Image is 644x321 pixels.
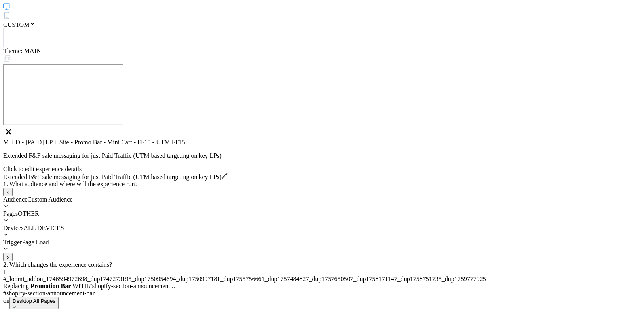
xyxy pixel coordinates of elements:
[3,47,41,54] span: Theme: MAIN
[3,290,95,296] span: #shopify-section-announcement-bar
[3,21,29,28] span: CUSTOM
[3,139,185,145] span: M + D - [PAID] LP + Site - Promo Bar - Mini Cart - FF15 - UTM FF15
[13,306,16,308] img: down arrow
[27,196,72,203] span: Custom Audience
[22,239,49,245] span: Page Load
[3,210,18,217] span: Pages
[3,261,112,268] span: 2. Which changes the experience contains?
[72,283,89,289] span: WITH
[24,225,64,231] span: ALL DEVICES
[18,210,39,217] span: OTHER
[3,152,641,159] p: Extended F&F sale messaging for just Paid Traffic (UTM based targeting on key LPs)
[9,297,59,309] button: Desktop All Pagesdown arrow
[3,196,27,203] span: Audience
[3,174,222,180] span: Extended F&F sale messaging for just Paid Traffic (UTM based targeting on key LPs)
[89,283,175,289] span: #shopify-section-announcement...
[3,225,24,231] span: Devices
[3,166,641,173] div: Click to edit experience details
[3,297,9,304] span: on
[3,181,138,187] span: 1. What audience and where will the experience run?
[3,268,641,276] div: 1
[3,239,22,245] span: Trigger
[3,276,486,282] span: #_loomi_addon_1746594972698_dup1747273195_dup1750954694_dup1750997181_dup1755756661_dup1757484827...
[3,283,71,289] span: Replacing
[30,283,71,289] b: Promotion Bar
